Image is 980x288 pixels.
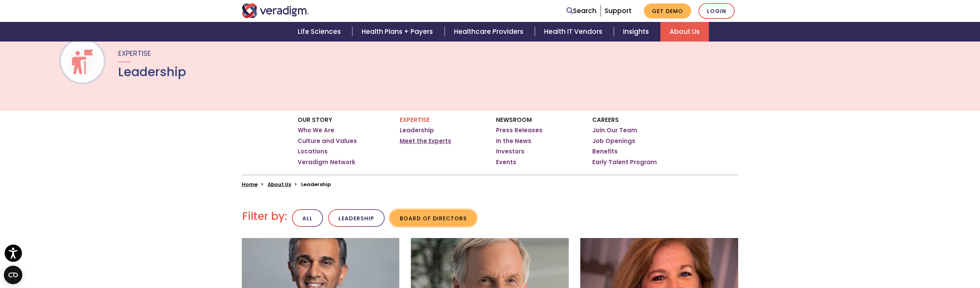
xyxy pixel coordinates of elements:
[298,127,334,134] a: Who We Are
[566,6,596,16] a: Search
[118,48,151,58] span: Expertise
[298,148,328,155] a: Locations
[292,209,323,227] button: All
[288,22,352,42] a: Life Sciences
[400,127,434,134] a: Leadership
[605,6,632,15] a: Support
[268,181,291,188] a: About Us
[614,22,660,42] a: Insights
[644,3,691,18] a: Get Demo
[592,148,618,155] a: Benefits
[496,127,543,134] a: Press Releases
[535,22,614,42] a: Health IT Vendors
[445,22,535,42] a: Healthcare Providers
[496,158,516,166] a: Events
[242,3,309,18] img: Veradigm logo
[352,22,444,42] a: Health Plans + Payers
[4,266,22,284] button: Open CMP widget
[390,210,477,227] button: Board of Directors
[699,3,735,19] a: Login
[328,209,385,227] button: Leadership
[242,181,258,188] a: Home
[592,137,635,145] a: Job Openings
[496,148,524,155] a: Investors
[298,137,357,145] a: Culture and Values
[592,158,657,166] a: Early Talent Program
[118,65,186,79] h1: Leadership
[592,127,637,134] a: Join Our Team
[298,158,355,166] a: Veradigm Network
[496,137,531,145] a: In the News
[832,233,971,279] iframe: Drift Chat Widget
[400,137,451,145] a: Meet the Experts
[660,22,709,42] a: About Us
[242,210,287,223] h2: Filter by:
